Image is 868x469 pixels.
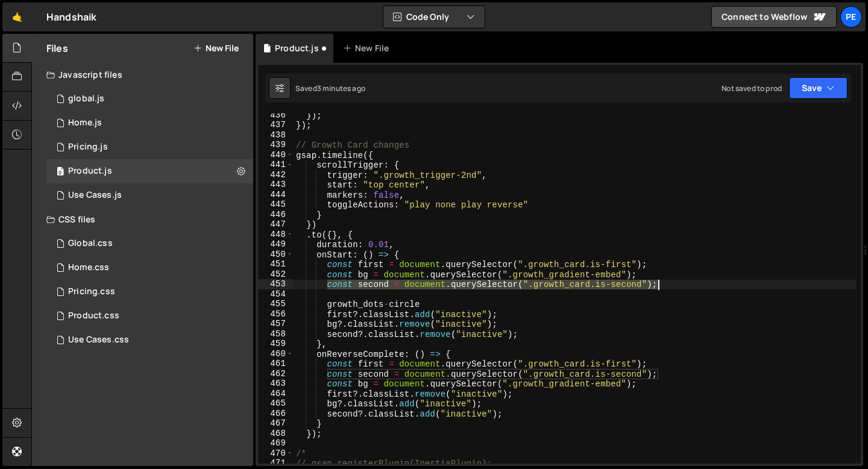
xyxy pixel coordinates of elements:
[46,183,253,207] div: 16572/45332.js
[68,335,129,345] div: Use Cases.css
[46,304,253,328] div: 16572/45330.css
[258,418,294,429] div: 467
[68,118,102,128] div: Home.js
[46,328,253,352] div: 16572/45333.css
[46,111,253,135] div: 16572/45051.js
[383,6,485,28] button: Code Only
[258,369,294,379] div: 462
[258,409,294,419] div: 466
[258,200,294,210] div: 445
[295,83,365,93] div: Saved
[258,429,294,439] div: 468
[46,135,253,159] div: 16572/45430.js
[258,379,294,389] div: 463
[258,219,294,230] div: 447
[258,230,294,240] div: 448
[258,319,294,329] div: 457
[46,159,253,183] div: 16572/45211.js
[258,210,294,220] div: 446
[68,166,112,177] div: Product.js
[258,359,294,369] div: 461
[258,449,294,459] div: 470
[193,43,239,53] button: New File
[258,120,294,130] div: 437
[258,329,294,339] div: 458
[258,110,294,121] div: 436
[68,93,104,104] div: global.js
[258,299,294,309] div: 455
[68,262,109,273] div: Home.css
[46,231,253,256] div: 16572/45138.css
[68,142,108,153] div: Pricing.js
[68,310,119,321] div: Product.css
[258,309,294,319] div: 456
[57,168,64,177] span: 0
[258,398,294,409] div: 465
[789,77,848,99] button: Save
[68,190,122,201] div: Use Cases.js
[258,259,294,269] div: 451
[258,239,294,250] div: 449
[258,180,294,190] div: 443
[258,190,294,200] div: 444
[258,130,294,140] div: 438
[258,140,294,150] div: 439
[722,83,782,93] div: Not saved to prod
[46,87,253,111] div: 16572/45061.js
[258,250,294,260] div: 450
[258,170,294,180] div: 442
[68,238,113,249] div: Global.css
[46,42,68,55] h2: Files
[258,458,294,468] div: 471
[258,269,294,280] div: 452
[258,438,294,449] div: 469
[46,280,253,304] div: 16572/45431.css
[711,6,837,28] a: Connect to Webflow
[317,83,365,93] div: 3 minutes ago
[46,10,96,24] div: Handshaik
[68,286,115,297] div: Pricing.css
[46,256,253,280] div: 16572/45056.css
[32,207,253,231] div: CSS files
[343,42,394,54] div: New File
[258,289,294,300] div: 454
[258,349,294,359] div: 460
[275,42,319,54] div: Product.js
[258,150,294,160] div: 440
[840,6,862,28] a: Pe
[258,389,294,399] div: 464
[258,160,294,170] div: 441
[32,63,253,87] div: Javascript files
[258,279,294,289] div: 453
[2,2,32,31] a: 🤙
[258,339,294,349] div: 459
